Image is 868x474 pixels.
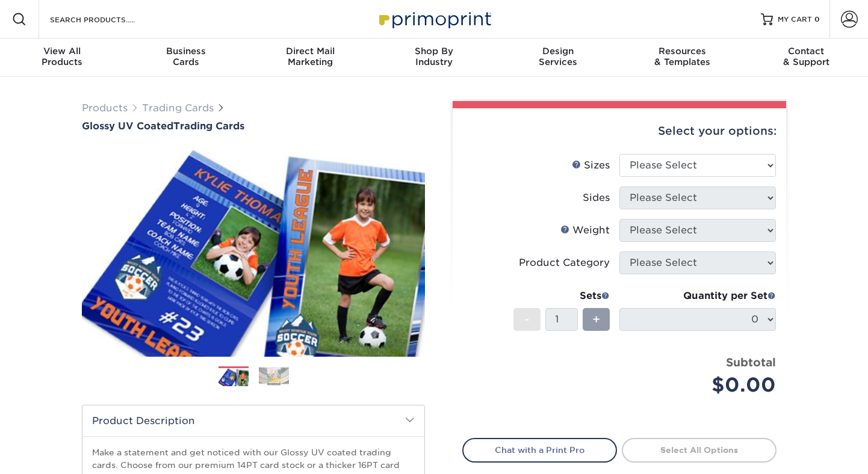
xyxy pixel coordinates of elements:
img: Glossy UV Coated 01 [82,133,425,370]
div: Marketing [248,46,372,67]
a: Products [82,102,128,114]
div: Sizes [572,158,610,173]
div: Weight [560,223,610,238]
input: SEARCH PRODUCTS..... [49,12,166,26]
span: Resources [620,46,744,57]
span: - [524,310,530,328]
span: Shop By [372,46,496,57]
span: MY CART [778,14,812,25]
img: Trading Cards 02 [259,367,289,386]
a: Shop ByIndustry [372,38,496,77]
div: Sides [583,191,610,205]
a: Resources& Templates [620,38,744,77]
div: Select your options: [462,108,777,154]
span: Glossy UV Coated [82,120,173,132]
h1: Trading Cards [82,120,425,132]
div: & Templates [620,46,744,67]
div: Quantity per Set [619,289,776,303]
a: Trading Cards [142,102,214,114]
div: Sets [513,289,610,303]
div: Cards [124,46,248,67]
div: Product Category [519,256,610,270]
strong: Subtotal [726,355,776,369]
div: $0.00 [628,371,776,399]
a: BusinessCards [124,38,248,77]
a: Direct MailMarketing [248,38,372,77]
img: Trading Cards 01 [219,367,249,388]
h2: Product Description [82,405,424,436]
div: Industry [372,46,496,67]
div: & Support [744,46,868,67]
span: Business [124,46,248,57]
a: Select All Options [622,438,777,462]
span: Direct Mail [248,46,372,57]
a: Contact& Support [744,38,868,77]
a: Chat with a Print Pro [462,438,617,462]
span: 0 [814,15,820,23]
a: DesignServices [496,38,620,77]
span: Contact [744,46,868,57]
span: Design [496,46,620,57]
img: Primoprint [374,6,494,32]
span: + [592,310,600,328]
a: Glossy UV CoatedTrading Cards [82,120,425,132]
div: Services [496,46,620,67]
